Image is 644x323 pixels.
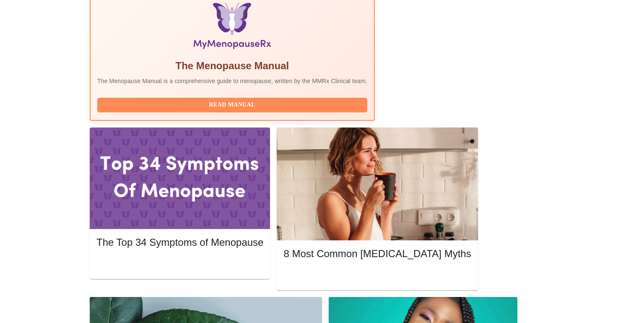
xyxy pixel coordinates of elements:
span: Read Manual [106,100,359,110]
a: Read More [283,271,473,279]
img: Menopause Manual [140,2,324,52]
a: Read More [96,260,265,267]
h5: The Menopause Manual [97,59,367,73]
h5: 8 Most Common [MEDICAL_DATA] Myths [283,247,471,260]
h5: The Top 34 Symptoms of Menopause [96,236,263,249]
button: Read Manual [97,98,367,112]
a: Read Manual [97,101,369,108]
span: Read More [105,259,255,269]
p: The Menopause Manual is a comprehensive guide to menopause, written by the MMRx Clinical team. [97,77,367,85]
button: Read More [283,268,471,283]
span: Read More [292,271,462,281]
button: Read More [96,257,263,271]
